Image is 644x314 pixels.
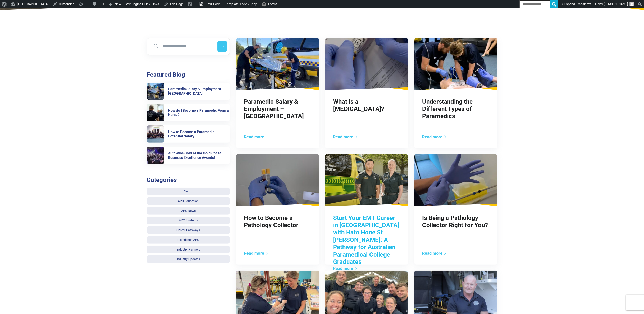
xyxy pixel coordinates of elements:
h3: Categories [147,176,230,184]
img: How do I Become a Paramedic From a Nurse? [147,104,164,121]
img: How to Become a Pathology Collector [236,154,319,206]
a: Paramedic Salary & Employment – Queensland Paramedic Salary & Employment – [GEOGRAPHIC_DATA] [147,83,230,100]
img: Paramedic Salary & Employment – Queensland [236,38,319,90]
a: APC Students [147,217,230,224]
a: Is Being a Pathology Collector Right for You? [422,214,488,229]
input: Search for blog [149,41,213,52]
a: Alumni [147,188,230,195]
a: Industry Updates [147,255,230,263]
a: How to Become a Paramedic – Potential Salary How to Become a Paramedic – Potential Salary [147,125,230,143]
h6: How to Become a Paramedic – Potential Salary [168,130,230,138]
img: Understanding the Different Types of Paramedics [414,38,497,90]
a: Read more [244,251,269,256]
img: Paramedic Salary & Employment – Queensland [147,83,164,100]
a: Read more [333,135,358,139]
a: Paramedic Salary & Employment – [GEOGRAPHIC_DATA] [244,98,304,120]
h6: How do I Become a Paramedic From a Nurse? [168,108,230,117]
a: Read more [422,251,447,256]
img: APC Wins Gold at the Gold Coast Business Excellence Awards! [147,147,164,164]
a: Understanding the Different Types of Paramedics [422,98,473,120]
a: APC News [147,207,230,215]
img: Is Being a Pathology Collector Right for You? [414,154,497,206]
a: Career Pathways [147,226,230,234]
a: Read more [422,135,447,139]
span: index.php [239,2,257,6]
a: How do I Become a Paramedic From a Nurse? How do I Become a Paramedic From a Nurse? [147,104,230,121]
a: Read more [244,135,269,139]
a: What Is a [MEDICAL_DATA]? [333,98,385,113]
a: Experience APC [147,236,230,244]
img: Start Your EMT Career in New Zealand with Hato Hone St John: A Pathway for Australian Paramedical... [325,154,408,206]
h6: Paramedic Salary & Employment – [GEOGRAPHIC_DATA] [168,87,230,96]
a: Start Your EMT Career in [GEOGRAPHIC_DATA] with Hato Hone St [PERSON_NAME]: A Pathway for Austral... [333,214,400,266]
h3: Featured Blog [147,71,230,78]
span: [PERSON_NAME] [604,2,628,6]
a: Read more [333,266,358,271]
img: What Is a Phlebotomist? [325,38,408,90]
h6: APC Wins Gold at the Gold Coast Business Excellence Awards! [168,151,230,160]
a: APC Education [147,197,230,205]
a: Industry Partners [147,246,230,253]
a: How to Become a Pathology Collector [244,214,299,229]
a: APC Wins Gold at the Gold Coast Business Excellence Awards! APC Wins Gold at the Gold Coast Busin... [147,147,230,164]
img: How to Become a Paramedic – Potential Salary [147,125,164,143]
